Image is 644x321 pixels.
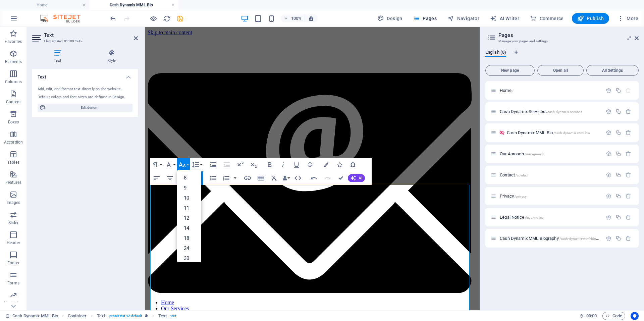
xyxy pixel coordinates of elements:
[177,213,201,223] a: 12
[321,171,334,185] button: Redo (Ctrl+Shift+Z)
[232,171,238,185] button: Ordered List
[615,172,621,178] div: Duplicate
[346,158,359,171] button: Special Characters
[485,50,639,62] div: Language Tabs
[498,109,602,114] div: Cash Dynamix Services/cash-dynamix-services
[626,130,631,136] div: Remove
[4,140,23,145] p: Accordion
[4,301,22,306] p: Marketing
[572,13,609,24] button: Publish
[614,13,641,24] button: More
[334,171,347,185] button: Confirm (Ctrl+⏎)
[108,312,142,320] span: . preset-text-v2-default
[48,104,130,112] span: Edit design
[507,130,590,135] span: Cash Dynamix MML Bio
[498,152,602,156] div: Our Aproach/our-aproach
[615,235,621,241] div: Duplicate
[177,233,201,243] a: 18
[500,109,582,114] span: Cash Dynamix Services
[150,158,163,171] button: Paragraph Format
[68,312,87,320] span: Click to select. Double-click to edit
[7,240,20,246] p: Header
[559,237,607,240] span: /cash-dynamix-mml-biography
[163,14,171,22] button: reload
[586,312,597,320] span: 00 00
[150,171,163,185] button: Align Left
[617,15,638,22] span: More
[626,214,631,220] div: Remove
[32,69,138,81] h4: Text
[540,68,581,72] span: Open all
[615,193,621,199] div: Duplicate
[615,88,621,93] div: Duplicate
[163,15,171,22] i: Reload page
[308,15,314,21] i: On resize automatically adjust zoom level to fit chosen device.
[606,193,611,199] div: Settings
[38,87,132,92] div: Add, edit, and format text directly on the website.
[375,13,405,24] button: Design
[413,15,437,22] span: Pages
[591,313,592,318] span: :
[615,151,621,157] div: Duplicate
[500,215,543,220] span: Click to open page
[485,48,506,58] span: English (8)
[606,88,611,93] div: Settings
[445,13,482,24] button: Navigator
[7,160,19,165] p: Tables
[145,314,148,318] i: This element is a customizable preset
[359,176,362,180] span: AI
[606,235,611,241] div: Settings
[626,151,631,157] div: Remove
[169,312,176,320] span: . text
[291,171,304,185] button: HTML
[447,15,479,22] span: Navigator
[605,312,622,320] span: Code
[515,195,527,198] span: /privacy
[268,171,281,185] button: Clear Formatting
[290,158,303,171] button: Underline (Ctrl+U)
[177,173,201,183] a: 8
[39,14,89,22] img: Editor Logo
[8,220,19,225] p: Slider
[44,32,138,38] h2: Text
[263,158,276,171] button: Bold (Ctrl+B)
[158,312,167,320] span: Click to select. Double-click to edit
[3,3,47,8] a: Skip to main content
[86,50,138,64] h4: Style
[537,65,584,76] button: Open all
[348,174,365,182] button: AI
[512,89,514,93] span: /
[7,260,19,266] p: Footer
[626,88,631,93] div: The startpage cannot be deleted
[5,79,22,85] p: Columns
[525,216,544,219] span: /legal-notice
[177,243,201,253] a: 24
[527,13,567,24] button: Commerce
[500,88,514,93] span: Click to open page
[308,171,320,185] button: Undo (Ctrl+Z)
[291,14,302,22] h6: 100%
[320,158,332,171] button: Colors
[5,39,22,44] p: Favorites
[164,171,176,185] button: Align Center
[606,109,611,114] div: Settings
[38,95,132,100] div: Default colors and font sizes are defined in Design.
[530,15,564,22] span: Commerce
[255,171,267,185] button: Insert Table
[281,14,305,22] button: 100%
[498,173,602,177] div: Contact/contact
[577,15,604,22] span: Publish
[7,280,19,286] p: Forms
[606,172,611,178] div: Settings
[97,312,105,320] span: Click to select. Double-click to edit
[498,38,625,44] h3: Manage your pages and settings
[500,236,606,241] span: Click to open page
[606,214,611,220] div: Settings
[304,158,316,171] button: Strikethrough
[109,15,117,22] i: Undo: Delete elements (Ctrl+Z)
[220,171,232,185] button: Ordered List
[8,119,19,125] p: Boxes
[579,312,597,320] h6: Session time
[498,32,639,38] h2: Pages
[247,158,260,171] button: Subscript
